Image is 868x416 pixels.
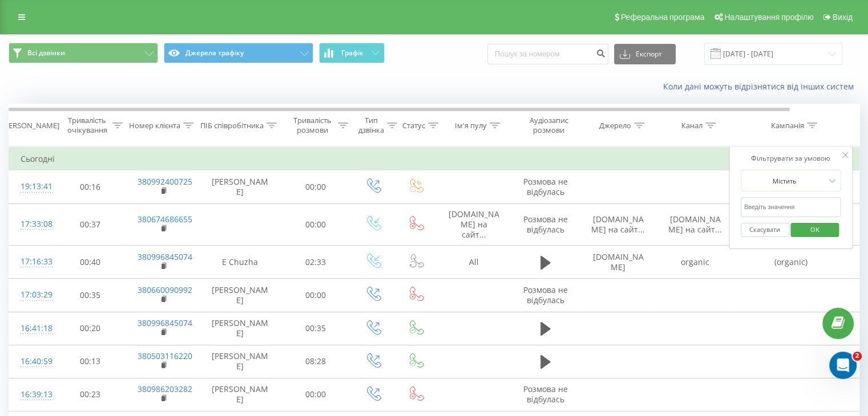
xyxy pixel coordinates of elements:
div: Кампанія [771,121,804,130]
td: 00:35 [280,312,352,345]
td: 00:40 [55,246,126,279]
button: OK [791,223,839,237]
a: 380674686655 [138,214,192,225]
td: 00:00 [280,279,352,312]
span: Графік [341,49,364,57]
div: 16:39:13 [21,384,43,406]
button: Джерела трафіку [164,43,313,63]
div: Номер клієнта [129,121,180,130]
td: [PERSON_NAME] [200,345,280,378]
span: Всі дзвінки [27,48,65,58]
a: 380992400725 [138,176,192,187]
div: Джерело [599,121,631,130]
div: Статус [402,121,425,130]
span: [DOMAIN_NAME] на сайт... [668,214,722,235]
div: 17:33:08 [21,213,43,235]
span: Налаштування профілю [724,13,813,22]
span: Розмова не відбулась [523,214,568,235]
div: ПІБ співробітника [200,121,264,130]
a: 380996845074 [138,317,192,328]
td: (organic) [734,246,848,279]
span: [DOMAIN_NAME] на сайт... [591,214,645,235]
div: Ім'я пулу [455,121,487,130]
input: Пошук за номером [487,44,608,64]
td: [PERSON_NAME] [200,312,280,345]
td: 00:20 [55,312,126,345]
input: Введіть значення [741,197,841,217]
td: 02:33 [280,246,352,279]
span: Розмова не відбулась [523,384,568,405]
td: 00:00 [280,170,352,203]
td: [PERSON_NAME] [200,170,280,203]
div: 17:16:33 [21,251,43,273]
span: 2 [853,352,862,361]
td: E Chuzha [200,246,280,279]
td: 00:37 [55,203,126,246]
div: 17:03:29 [21,284,43,306]
div: Тривалість розмови [290,116,335,135]
a: Коли дані можуть відрізнятися вiд інших систем [663,81,859,92]
td: All [437,246,511,279]
td: [PERSON_NAME] [200,279,280,312]
span: OK [799,221,831,238]
div: Фільтрувати за умовою [741,153,841,164]
div: Тип дзвінка [358,116,384,135]
span: Вихід [833,13,853,22]
td: 00:35 [55,279,126,312]
td: 00:00 [280,203,352,246]
button: Графік [319,43,385,63]
span: Розмова не відбулась [523,176,568,197]
div: 16:40:59 [21,350,43,373]
iframe: Intercom live chat [829,352,857,379]
div: [PERSON_NAME] [2,121,59,130]
td: 00:00 [280,378,352,411]
td: 00:23 [55,378,126,411]
button: Всі дзвінки [9,43,158,63]
div: 16:41:18 [21,317,43,340]
span: Розмова не відбулась [523,284,568,305]
td: [DOMAIN_NAME] [580,246,657,279]
span: Реферальна програма [621,13,705,22]
div: Тривалість очікування [64,116,110,135]
div: Аудіозапис розмови [521,116,576,135]
a: 380503116220 [138,350,192,361]
td: [PERSON_NAME] [200,378,280,411]
a: 380660090992 [138,284,192,295]
div: 19:13:41 [21,176,43,198]
td: 00:13 [55,345,126,378]
td: 08:28 [280,345,352,378]
button: Експорт [614,44,676,64]
a: 380986203282 [138,384,192,394]
td: organic [657,246,734,279]
div: Канал [681,121,703,130]
span: [DOMAIN_NAME] на сайт... [449,209,499,240]
td: 00:16 [55,170,126,203]
a: 380996845074 [138,251,192,262]
button: Скасувати [741,223,789,237]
